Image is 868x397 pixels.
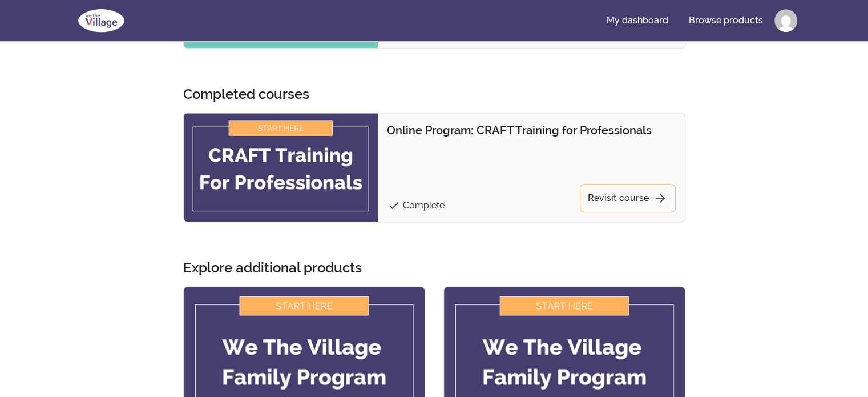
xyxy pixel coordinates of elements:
[71,7,131,34] img: We The Village logo
[403,200,445,211] span: Complete
[680,7,772,34] a: Browse products
[387,199,401,212] span: check
[597,7,677,34] a: My dashboard
[387,122,675,138] p: Online Program: CRAFT Training for Professionals
[183,85,309,103] h3: Completed courses
[580,184,676,212] a: Revisit coursearrow_forward
[774,9,797,32] img: Profile image for Jennifer Hammond
[653,191,667,205] span: arrow_forward
[597,7,797,34] nav: Main
[183,259,362,277] h3: Explore additional products
[184,113,378,222] img: Product image for Online Program: CRAFT Training for Professionals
